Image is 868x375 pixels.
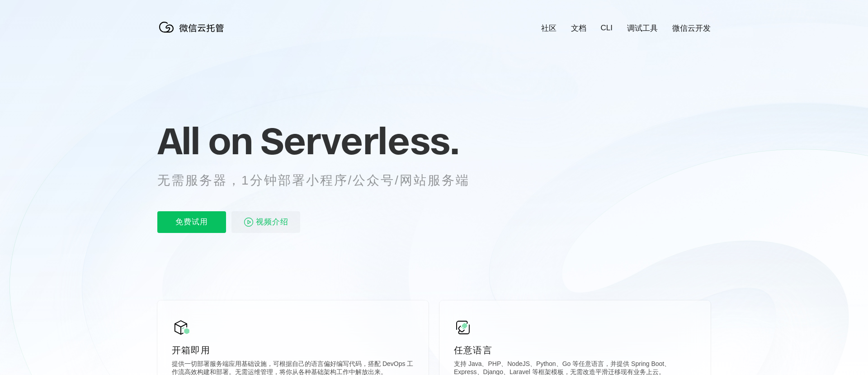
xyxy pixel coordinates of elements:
a: 社区 [541,23,557,33]
a: 文档 [571,23,586,33]
p: 免费试用 [157,211,226,233]
a: 微信云托管 [157,30,230,38]
a: CLI [601,24,613,33]
p: 开箱即用 [172,344,414,356]
span: Serverless. [260,118,459,163]
a: 微信云开发 [672,23,711,33]
p: 任意语言 [454,344,696,356]
span: 视频介绍 [256,211,288,233]
span: All on [157,118,252,163]
img: video_play.svg [243,217,254,228]
img: 微信云托管 [157,18,230,36]
a: 调试工具 [627,23,658,33]
p: 无需服务器，1分钟部署小程序/公众号/网站服务端 [157,171,486,190]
